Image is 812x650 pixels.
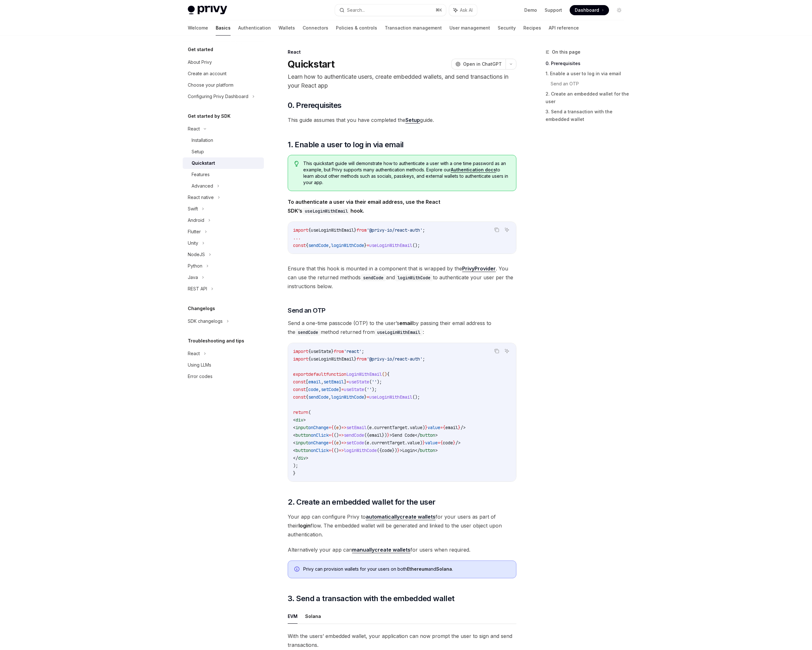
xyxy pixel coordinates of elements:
[288,497,435,507] span: 2. Create an embedded wallet for the user
[192,159,215,167] div: Quickstart
[392,448,397,453] span: })
[188,93,248,100] div: Configuring Privy Dashboard
[354,227,357,233] span: }
[183,56,264,68] a: About Privy
[377,379,382,385] span: );
[367,394,369,400] span: =
[364,387,367,392] span: (
[288,512,516,539] span: Your app can configure Privy to for your users as part of their flow. The embedded wallet will be...
[216,20,231,36] a: Basics
[331,425,334,430] span: {
[293,242,306,248] span: const
[366,514,435,520] a: automaticallycreate wallets
[407,566,428,572] strong: Ethereum
[188,46,213,53] h5: Get started
[451,59,506,70] button: Open in ChatGPT
[308,348,311,354] span: {
[188,239,198,247] div: Unity
[445,425,458,430] span: email
[183,68,264,79] a: Create an account
[387,371,390,377] span: {
[463,61,502,67] span: Open in ChatGPT
[352,547,410,553] a: manuallycreate wallets
[425,440,438,446] span: value
[341,440,346,446] span: =>
[369,440,372,446] span: .
[311,448,329,453] span: onClick
[308,425,329,430] span: onChange
[288,116,516,124] span: This guide assumes that you have completed the guide.
[428,425,440,430] span: value
[329,432,331,438] span: =
[288,609,298,624] button: EVM
[369,394,412,400] span: useLoginWithEmail
[296,440,308,446] span: input
[336,440,339,446] span: e
[288,140,403,150] span: 1. Enable a user to log in via email
[331,432,334,438] span: {
[188,274,198,281] div: Java
[308,227,311,233] span: {
[324,379,344,385] span: setEmail
[546,69,629,79] a: 1. Enable a user to log in via email
[293,227,308,233] span: import
[288,100,341,110] span: 0. Prerequisites
[344,448,377,453] span: loginWithCode
[303,417,306,423] span: >
[395,274,433,281] code: loginWithCode
[293,417,296,423] span: <
[546,89,629,107] a: 2. Create an embedded wallet for the user
[344,379,346,385] span: ]
[341,425,346,430] span: =>
[308,440,329,446] span: onChange
[192,136,213,144] div: Installation
[407,440,420,446] span: value
[298,522,311,529] strong: login
[188,70,226,77] div: Create an account
[422,227,425,233] span: ;
[296,448,311,453] span: button
[311,227,354,233] span: useLoginWithEmail
[346,440,364,446] span: setCode
[183,169,264,180] a: Features
[188,205,198,213] div: Swift
[346,371,382,377] span: LoginWithEmail
[415,432,420,438] span: </
[339,440,341,446] span: )
[188,373,213,380] div: Error codes
[188,194,214,201] div: React native
[400,448,402,453] span: >
[329,448,331,453] span: =
[303,566,510,573] div: Privy can provision wallets for your users on both and .
[294,567,301,573] svg: Info
[293,425,296,430] span: <
[303,20,328,36] a: Connectors
[451,167,496,173] a: Authentication docs
[296,432,311,438] span: button
[293,235,301,241] span: ...
[377,448,382,453] span: ({
[549,20,579,36] a: API reference
[364,394,367,400] span: }
[352,547,375,553] strong: manually
[412,394,420,400] span: ();
[364,242,367,248] span: }
[192,171,210,178] div: Features
[329,440,331,446] span: =
[405,117,420,123] a: Setup
[192,182,213,190] div: Advanced
[293,356,308,362] span: import
[288,72,516,90] p: Learn how to authenticate users, create embedded wallets, and send transactions in your React app
[321,379,324,385] span: ,
[293,409,308,415] span: return
[293,348,308,354] span: import
[306,387,308,392] span: [
[397,448,400,453] span: }
[425,425,428,430] span: }
[331,348,334,354] span: }
[293,432,296,438] span: <
[382,448,392,453] span: code
[382,432,387,438] span: })
[339,387,341,392] span: ]
[372,425,374,430] span: .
